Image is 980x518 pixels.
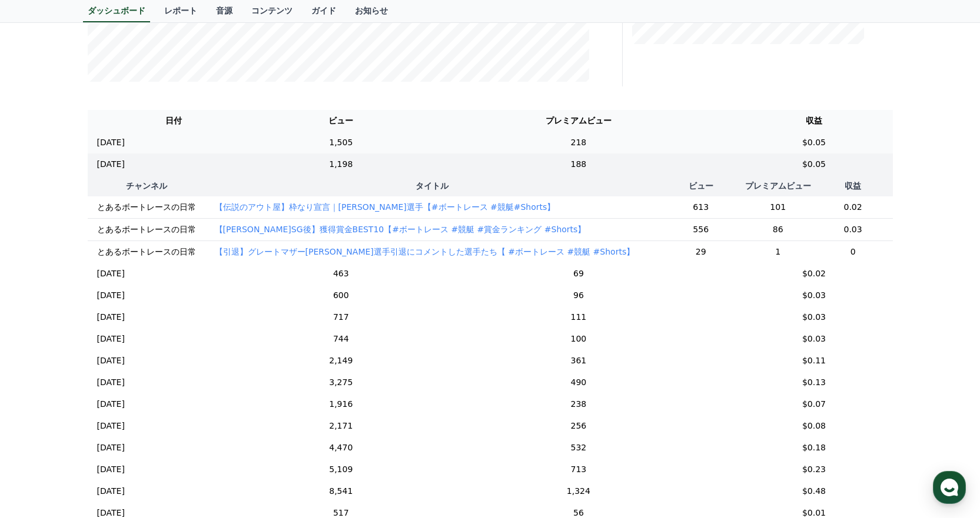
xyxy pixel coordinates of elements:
[97,485,125,497] p: [DATE]
[735,437,892,459] td: $0.18
[97,463,125,476] p: [DATE]
[743,175,813,196] th: プレミアムビュー
[97,268,125,280] p: [DATE]
[98,391,132,400] span: Messages
[260,132,421,153] td: 1,505
[421,110,735,132] th: プレミアムビュー
[260,415,421,437] td: 2,171
[260,263,421,285] td: 463
[215,246,635,258] button: 【引退】グレートマザー[PERSON_NAME]選手引退にコメントした選手たち【 #ボートレース #競艇 #Shorts】
[421,328,735,350] td: 100
[260,437,421,459] td: 4,470
[735,263,892,285] td: $0.02
[743,196,813,219] td: 101
[97,398,125,410] p: [DATE]
[735,328,892,350] td: $0.03
[735,372,892,393] td: $0.13
[743,240,813,263] td: 1
[421,480,735,502] td: 1,324
[260,110,421,132] th: ビュー
[659,196,743,219] td: 613
[260,372,421,393] td: 3,275
[260,459,421,480] td: 5,109
[735,415,892,437] td: $0.08
[205,175,659,196] th: タイトル
[97,311,125,323] p: [DATE]
[421,263,735,285] td: 69
[260,328,421,350] td: 744
[174,390,203,400] span: Settings
[152,373,226,402] a: Settings
[97,136,125,149] p: [DATE]
[97,442,125,454] p: [DATE]
[735,350,892,372] td: $0.11
[260,285,421,306] td: 600
[735,153,892,175] td: $0.05
[260,153,421,175] td: 1,198
[735,285,892,306] td: $0.03
[735,306,892,328] td: $0.03
[813,218,893,240] td: 0.03
[421,132,735,153] td: 218
[813,240,893,263] td: 0
[215,201,556,213] button: 【伝説のアウト屋】枠なり宣言｜[PERSON_NAME]選手【#ボートレース #競艇#Shorts】
[813,175,893,196] th: 収益
[97,333,125,345] p: [DATE]
[735,459,892,480] td: $0.23
[215,223,586,235] button: 【[PERSON_NAME]SG後】獲得賞金BEST10【#ボートレース #競艇 #賞金ランキング #Shorts】
[735,110,892,132] th: 収益
[421,372,735,393] td: 490
[4,373,78,402] a: Home
[97,158,125,171] p: [DATE]
[88,110,261,132] th: 日付
[88,218,205,240] td: とあるボートレースの日常
[421,350,735,372] td: 361
[30,390,51,400] span: Home
[260,480,421,502] td: 8,541
[421,153,735,175] td: 188
[421,285,735,306] td: 96
[421,415,735,437] td: 256
[421,437,735,459] td: 532
[735,132,892,153] td: $0.05
[743,218,813,240] td: 86
[97,376,125,389] p: [DATE]
[97,289,125,302] p: [DATE]
[97,420,125,432] p: [DATE]
[260,350,421,372] td: 2,149
[260,306,421,328] td: 717
[421,306,735,328] td: 111
[421,393,735,415] td: 238
[421,459,735,480] td: 713
[88,196,205,219] td: とあるボートレースの日常
[735,480,892,502] td: $0.48
[659,240,743,263] td: 29
[735,393,892,415] td: $0.07
[97,355,125,367] p: [DATE]
[88,240,205,263] td: とあるボートレースの日常
[88,175,205,196] th: チャンネル
[78,373,152,402] a: Messages
[659,218,743,240] td: 556
[659,175,743,196] th: ビュー
[260,393,421,415] td: 1,916
[813,196,893,219] td: 0.02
